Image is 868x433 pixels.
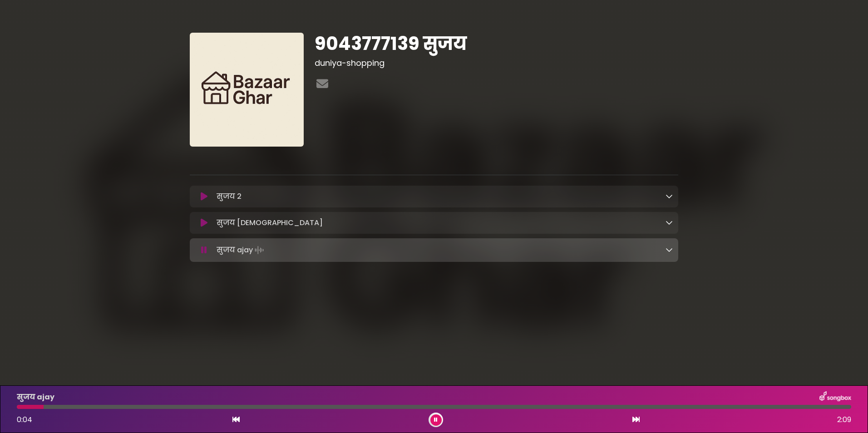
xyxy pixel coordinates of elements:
h1: 9043777139 सुजय [315,33,678,54]
p: सुजय 2 [217,191,242,202]
p: सुजय ajay [217,244,266,256]
h3: duniya-shopping [315,58,678,68]
p: सुजय [DEMOGRAPHIC_DATA] [217,217,323,228]
img: 4vGZ4QXSguwBTn86kXf1 [190,33,304,147]
img: waveform4.gif [253,244,266,256]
